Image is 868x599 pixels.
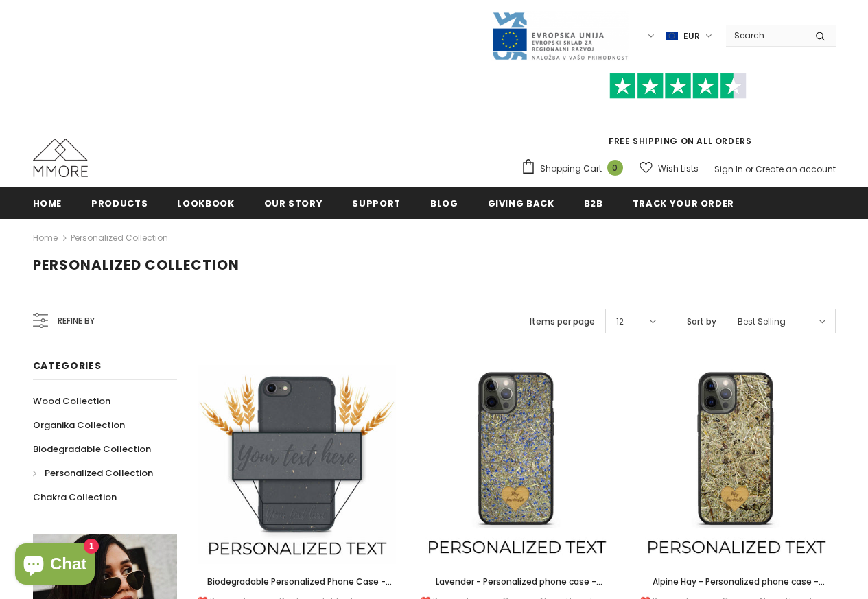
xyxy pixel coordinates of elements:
span: Giving back [488,197,554,210]
span: FREE SHIPPING ON ALL ORDERS [521,79,836,147]
label: Sort by [687,315,716,329]
a: Sign In [714,163,743,175]
a: Alpine Hay - Personalized phone case - Personalized gift [637,574,836,589]
span: or [745,163,753,175]
span: B2B [584,197,603,210]
a: Javni Razpis [491,30,629,41]
img: MMORE Cases [33,139,88,177]
a: Home [33,187,62,218]
a: Giving back [488,187,554,218]
span: Categories [33,359,102,373]
a: Track your order [633,187,734,218]
a: Our Story [264,187,323,218]
a: Organika Collection [33,413,125,437]
a: B2B [584,187,603,218]
a: Wood Collection [33,389,110,413]
span: Wish Lists [658,162,699,176]
span: Lookbook [177,197,234,210]
a: Products [91,187,148,218]
inbox-online-store-chat: Shopify online store chat [11,543,99,588]
a: Create an account [755,163,836,175]
span: 0 [607,160,623,176]
iframe: Customer reviews powered by Trustpilot [521,99,836,134]
a: Shopping Cart 0 [521,158,630,179]
a: Blog [430,187,458,218]
label: Items per page [530,315,595,329]
a: Chakra Collection [33,485,117,509]
span: Blog [430,197,458,210]
span: 12 [616,315,624,329]
img: Javni Razpis [491,11,629,61]
a: Home [33,230,58,246]
span: Home [33,197,62,210]
a: Lookbook [177,187,234,218]
span: Wood Collection [33,395,110,408]
span: Our Story [264,197,323,210]
a: Wish Lists [640,156,699,180]
img: Trust Pilot Stars [609,73,747,99]
span: Chakra Collection [33,491,117,504]
span: Best Selling [738,315,786,329]
span: Products [91,197,148,210]
a: Personalized Collection [71,232,168,244]
span: Track your order [633,197,734,210]
span: Biodegradable Collection [33,443,151,456]
a: Lavender - Personalized phone case - Personalized gift [417,574,616,589]
span: EUR [683,30,700,43]
span: Refine by [58,314,95,329]
span: Shopping Cart [540,162,602,176]
span: Personalized Collection [45,467,153,480]
span: Organika Collection [33,419,125,432]
a: Biodegradable Collection [33,437,151,461]
a: Biodegradable Personalized Phone Case - Black [198,574,397,589]
a: Personalized Collection [33,461,153,485]
a: support [352,187,401,218]
input: Search Site [726,25,805,45]
span: support [352,197,401,210]
span: Personalized Collection [33,255,239,274]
